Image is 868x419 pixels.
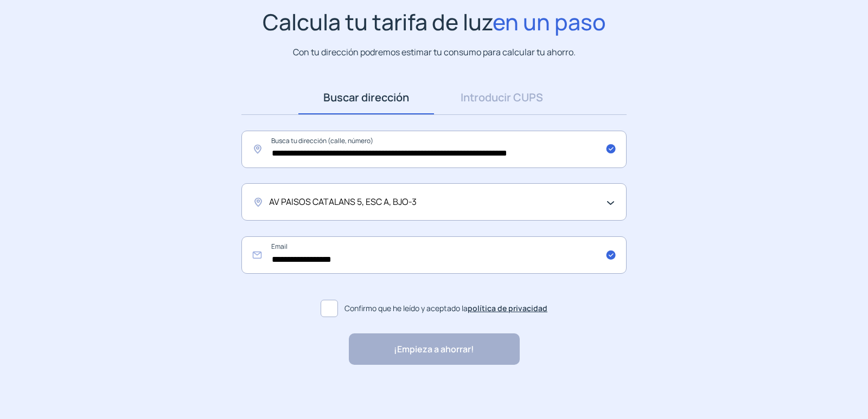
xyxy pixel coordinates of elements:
[263,9,606,35] h1: Calcula tu tarifa de luz
[298,81,434,114] a: Buscar dirección
[434,81,570,114] a: Introducir CUPS
[269,195,417,209] span: AV PAISOS CATALANS 5, ESC A, BJO-3
[344,302,547,314] span: Confirmo que he leído y aceptado la
[293,46,576,59] p: Con tu dirección podremos estimar tu consumo para calcular tu ahorro.
[468,303,547,313] a: política de privacidad
[493,7,606,37] span: en un paso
